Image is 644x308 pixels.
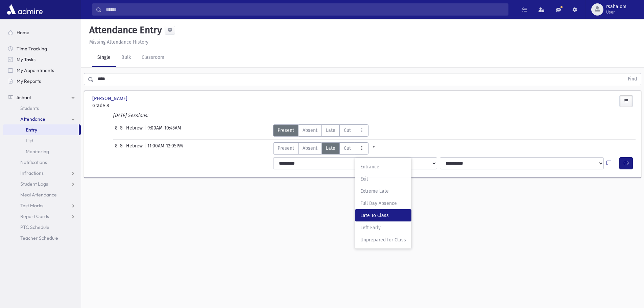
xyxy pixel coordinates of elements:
span: Full Day Absence [360,200,406,207]
span: Late [326,127,335,134]
span: My Tasks [17,56,35,63]
a: Missing Attendance History [87,39,148,45]
span: 11:00AM-12:05PM [147,142,183,155]
span: [PERSON_NAME] [92,95,129,102]
span: Absent [303,127,317,134]
span: Left Early [360,224,406,231]
a: Student Logs [3,179,81,189]
a: My Appointments [3,65,81,76]
a: Home [3,27,81,38]
span: Students [20,105,39,111]
span: Present [278,127,294,134]
span: | [144,124,147,137]
div: AttTypes [273,142,379,155]
span: Cut [344,145,351,152]
i: [DATE] Sessions: [113,113,148,118]
span: Attendance [20,116,45,122]
a: PTC Schedule [3,222,81,233]
a: Students [3,103,81,114]
span: My Appointments [17,67,54,73]
span: 8-G- Hebrew [115,124,144,137]
span: User [606,9,626,15]
a: School [3,92,81,103]
a: List [3,135,81,146]
span: Entrance [360,163,406,170]
span: Grade 8 [92,102,177,109]
a: Time Tracking [3,43,81,54]
span: 9:00AM-10:45AM [147,124,181,137]
span: Student Logs [20,181,48,187]
a: Attendance [3,114,81,124]
input: Search [102,3,508,16]
a: Single [92,48,116,67]
span: School [17,94,31,100]
span: Teacher Schedule [20,235,58,241]
span: Cut [344,127,351,134]
a: My Tasks [3,54,81,65]
span: Report Cards [20,213,49,219]
span: Time Tracking [17,46,47,52]
span: Notifications [20,159,47,165]
span: PTC Schedule [20,224,49,230]
span: Absent [303,145,317,152]
a: Meal Attendance [3,189,81,200]
a: Test Marks [3,200,81,211]
span: List [26,138,33,144]
a: Infractions [3,168,81,179]
a: Monitoring [3,146,81,157]
span: Present [278,145,294,152]
span: Exit [360,175,406,183]
span: Extreme Late [360,188,406,195]
span: Monitoring [26,148,49,155]
a: Entry [3,124,79,135]
span: Entry [26,127,37,133]
a: Teacher Schedule [3,233,81,243]
span: Test Marks [20,203,43,209]
span: Home [17,29,29,35]
u: Missing Attendance History [89,39,148,45]
button: Find [624,73,641,85]
img: AdmirePro [5,3,44,16]
span: | [144,142,147,155]
span: Infractions [20,170,44,176]
h5: Attendance Entry [87,24,162,36]
span: Unprepared for Class [360,236,406,243]
span: Late [326,145,335,152]
span: rsahalom [606,4,626,9]
span: Late To Class [360,212,406,219]
span: 8-G- Hebrew [115,142,144,155]
div: AttTypes [273,124,368,137]
span: My Reports [17,78,41,84]
span: Meal Attendance [20,192,57,198]
a: Classroom [136,48,170,67]
a: My Reports [3,76,81,87]
a: Bulk [116,48,136,67]
a: Report Cards [3,211,81,222]
a: Notifications [3,157,81,168]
